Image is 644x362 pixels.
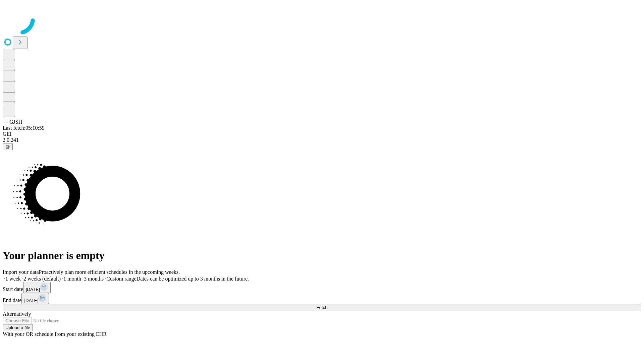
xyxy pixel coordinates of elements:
[39,269,180,275] span: Proactively plan more efficient schedules in the upcoming weeks.
[84,276,104,282] span: 3 months
[3,269,39,275] span: Import your data
[3,125,45,131] span: Last fetch: 05:10:59
[3,249,641,262] h1: Your planner is empty
[24,298,38,303] span: [DATE]
[3,143,13,150] button: @
[3,304,641,311] button: Fetch
[26,287,40,292] span: [DATE]
[3,137,641,143] div: 2.0.241
[3,331,107,337] span: With your OR schedule from your existing EHR
[23,282,51,293] button: [DATE]
[21,293,49,304] button: [DATE]
[137,276,249,282] span: Dates can be optimized up to 3 months in the future.
[316,305,327,310] span: Fetch
[3,282,641,293] div: Start date
[9,119,22,125] span: GJSH
[3,311,31,317] span: Alternatively
[3,131,641,137] div: GEI
[5,276,21,282] span: 1 week
[5,144,10,149] span: @
[23,276,61,282] span: 2 weeks (default)
[3,293,641,304] div: End date
[63,276,81,282] span: 1 month
[3,324,33,331] button: Upload a file
[106,276,136,282] span: Custom range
